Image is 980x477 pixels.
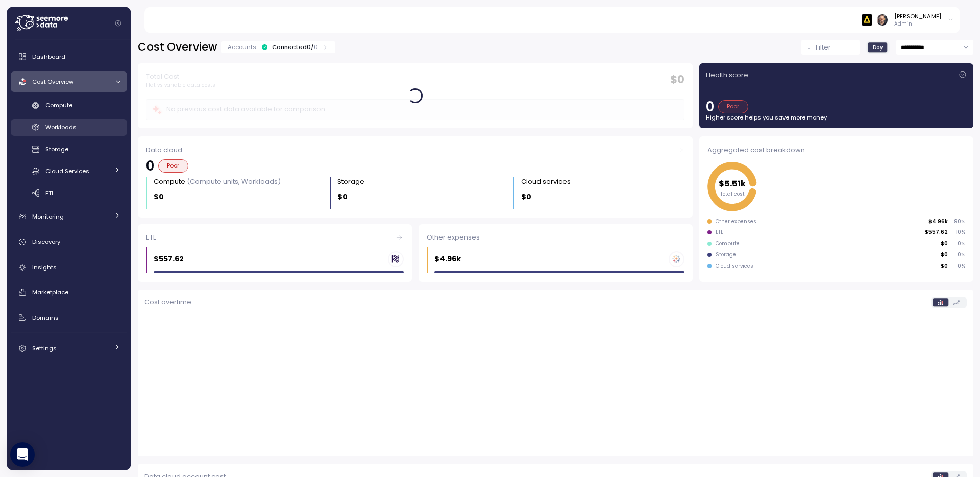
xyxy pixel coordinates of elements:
[716,240,740,247] div: Compute
[941,263,948,270] p: $0
[816,42,831,53] p: Filter
[11,282,127,302] a: Marketplace
[11,206,127,227] a: Monitoring
[521,177,571,187] div: Cloud services
[337,177,364,187] div: Storage
[706,113,967,122] p: Higher score helps you save more money
[873,43,883,51] span: Day
[952,229,965,236] p: 10 %
[45,167,89,175] span: Cloud Services
[314,43,318,51] p: 0
[716,218,756,225] div: Other expenses
[32,263,57,271] span: Insights
[10,442,35,467] div: Open Intercom Messenger
[11,162,127,179] a: Cloud Services
[706,70,748,80] p: Health score
[228,43,257,51] p: Accounts:
[45,145,68,153] span: Storage
[941,251,948,258] p: $0
[894,20,941,28] p: Admin
[154,253,184,265] p: $557.62
[11,184,127,201] a: ETL
[952,218,965,225] p: 90 %
[158,159,188,173] div: Poor
[112,19,125,27] button: Collapse navigation
[952,251,965,258] p: 0 %
[32,314,59,322] span: Domains
[11,119,127,136] a: Workloads
[801,40,860,55] button: Filter
[894,12,941,20] div: [PERSON_NAME]
[32,237,60,246] span: Discovery
[32,212,64,221] span: Monitoring
[11,97,127,114] a: Compute
[877,14,888,25] img: ACg8ocI2dL-zei04f8QMW842o_HSSPOvX6ScuLi9DAmwXc53VPYQOcs=s96-c
[941,240,948,247] p: $0
[32,288,68,296] span: Marketplace
[952,263,965,270] p: 0 %
[221,41,335,53] div: Accounts:Connected0/0
[11,307,127,328] a: Domains
[862,14,872,25] img: 6628aa71fabf670d87b811be.PNG
[11,338,127,359] a: Settings
[154,191,164,203] p: $0
[138,224,412,282] a: ETL$557.62
[928,218,948,225] p: $4.96k
[719,178,746,189] tspan: $5.51k
[716,229,723,236] div: ETL
[146,232,404,243] div: ETL
[716,251,736,258] div: Storage
[32,53,65,61] span: Dashboard
[716,263,753,270] div: Cloud services
[707,145,965,155] div: Aggregated cost breakdown
[952,240,965,247] p: 0 %
[718,100,748,113] div: Poor
[154,177,281,187] div: Compute
[521,191,531,203] p: $0
[187,177,281,186] p: (Compute units, Workloads)
[146,145,684,155] div: Data cloud
[146,159,154,173] p: 0
[11,257,127,277] a: Insights
[45,123,77,131] span: Workloads
[706,100,714,113] p: 0
[11,46,127,67] a: Dashboard
[337,191,348,203] p: $0
[138,40,217,55] h2: Cost Overview
[45,189,54,197] span: ETL
[144,297,191,307] p: Cost overtime
[45,101,72,109] span: Compute
[138,136,693,218] a: Data cloud0PoorCompute (Compute units, Workloads)$0Storage $0Cloud services $0
[720,190,745,197] tspan: Total cost
[32,344,57,352] span: Settings
[11,232,127,252] a: Discovery
[32,78,73,86] span: Cost Overview
[272,43,318,51] div: Connected 0 /
[11,141,127,158] a: Storage
[434,253,461,265] p: $4.96k
[925,229,948,236] p: $557.62
[11,71,127,92] a: Cost Overview
[427,232,684,243] div: Other expenses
